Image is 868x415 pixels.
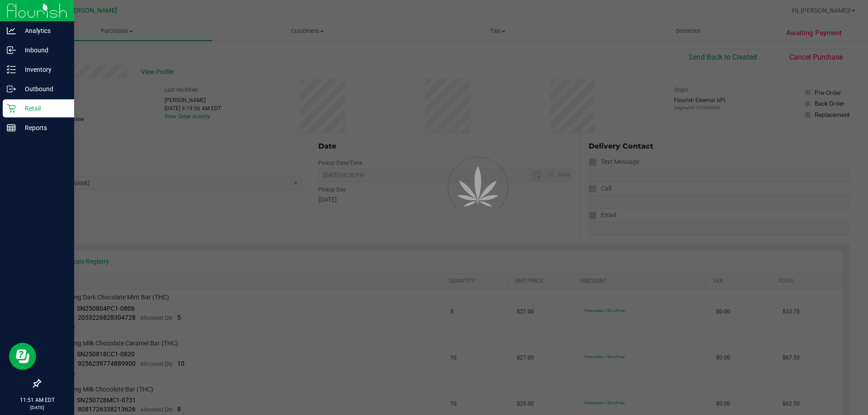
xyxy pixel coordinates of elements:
[16,122,70,133] p: Reports
[7,123,16,132] inline-svg: Reports
[16,103,70,114] p: Retail
[7,26,16,35] inline-svg: Analytics
[4,396,70,404] p: 11:51 AM EDT
[9,343,36,370] iframe: Resource center
[7,65,16,74] inline-svg: Inventory
[7,46,16,55] inline-svg: Inbound
[16,64,70,75] p: Inventory
[7,84,16,93] inline-svg: Outbound
[16,45,70,56] p: Inbound
[7,104,16,113] inline-svg: Retail
[16,84,70,94] p: Outbound
[4,404,70,411] p: [DATE]
[16,25,70,36] p: Analytics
